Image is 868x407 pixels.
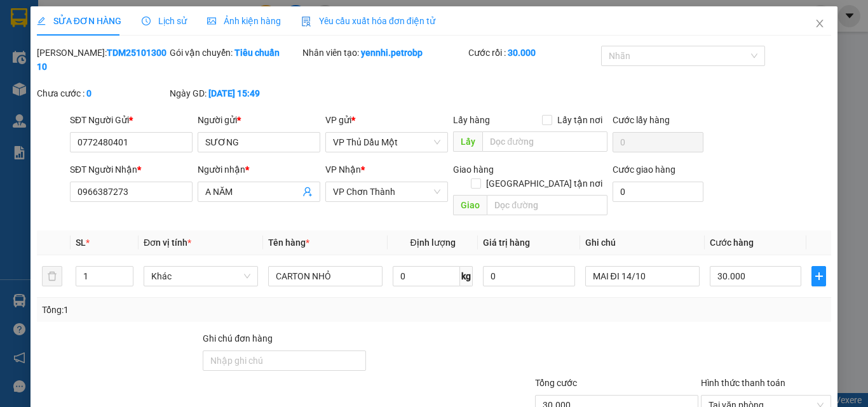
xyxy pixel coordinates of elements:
[207,16,281,26] span: Ảnh kiện hàng
[301,17,311,27] img: icon
[325,164,361,175] span: VP Nhận
[268,266,383,286] input: VD: Bàn, Ghế
[613,115,670,125] label: Cước lấy hàng
[76,237,86,248] span: SL
[70,163,193,177] div: SĐT Người Nhận
[815,18,825,29] span: close
[170,86,300,100] div: Ngày GD:
[483,237,530,248] span: Giá trị hàng
[42,303,336,317] div: Tổng: 1
[812,271,825,281] span: plus
[508,48,536,58] b: 30.000
[208,88,260,98] b: [DATE] 15:49
[585,266,700,286] input: Ghi Chú
[86,88,92,98] b: 0
[811,266,826,286] button: plus
[453,195,487,215] span: Giao
[325,113,448,127] div: VP gửi
[460,266,473,286] span: kg
[361,48,423,58] b: yennhi.petrobp
[198,113,320,127] div: Người gửi
[710,237,754,248] span: Cước hàng
[802,6,837,42] button: Close
[333,133,440,152] span: VP Thủ Dầu Một
[144,237,191,248] span: Đơn vị tính
[302,46,466,60] div: Nhân viên tạo:
[234,48,280,58] b: Tiêu chuẩn
[302,187,313,197] span: user-add
[482,131,607,152] input: Dọc đường
[580,230,705,255] th: Ghi chú
[453,131,482,152] span: Lấy
[487,195,607,215] input: Dọc đường
[207,17,216,25] span: picture
[410,237,455,248] span: Định lượng
[42,266,62,286] button: delete
[142,17,151,25] span: clock-circle
[468,46,599,60] div: Cước rồi :
[198,163,320,177] div: Người nhận
[701,378,785,388] label: Hình thức thanh toán
[535,378,577,388] span: Tổng cước
[453,164,494,175] span: Giao hàng
[552,113,607,127] span: Lấy tận nơi
[37,46,167,74] div: [PERSON_NAME]:
[453,115,490,125] span: Lấy hàng
[37,86,167,100] div: Chưa cước :
[142,16,187,26] span: Lịch sử
[70,113,193,127] div: SĐT Người Gửi
[170,46,300,60] div: Gói vận chuyển:
[301,16,435,26] span: Yêu cầu xuất hóa đơn điện tử
[613,132,703,152] input: Cước lấy hàng
[37,16,121,26] span: SỬA ĐƠN HÀNG
[203,333,273,344] label: Ghi chú đơn hàng
[268,237,309,248] span: Tên hàng
[333,182,440,201] span: VP Chơn Thành
[481,177,607,190] span: [GEOGRAPHIC_DATA] tận nơi
[613,164,675,175] label: Cước giao hàng
[613,182,703,202] input: Cước giao hàng
[151,267,250,286] span: Khác
[203,350,366,371] input: Ghi chú đơn hàng
[37,17,46,25] span: edit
